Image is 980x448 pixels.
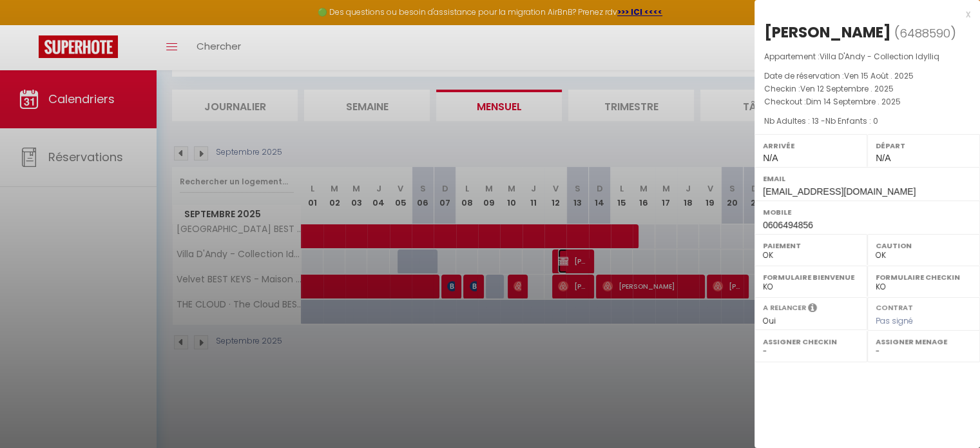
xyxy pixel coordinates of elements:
span: ( ) [894,24,956,42]
label: Contrat [876,302,913,311]
span: N/A [763,153,778,163]
span: Nb Enfants : 0 [825,115,878,126]
span: Pas signé [876,315,913,326]
label: Paiement [763,239,859,252]
label: Formulaire Bienvenue [763,271,859,284]
span: Dim 14 Septembre . 2025 [806,96,901,107]
span: N/A [876,153,890,163]
i: Sélectionner OUI si vous souhaiter envoyer les séquences de messages post-checkout [808,302,817,317]
div: [PERSON_NAME] [764,22,891,43]
p: Checkout : [764,95,970,108]
label: Caution [876,239,972,252]
span: Villa D'Andy - Collection Idylliq [820,51,939,62]
label: Formulaire Checkin [876,271,972,284]
label: Assigner Menage [876,335,972,348]
label: Email [763,172,972,185]
span: [EMAIL_ADDRESS][DOMAIN_NAME] [763,186,916,197]
span: 0606494856 [763,220,813,230]
label: Mobile [763,206,972,219]
div: x [754,6,970,22]
label: A relancer [763,302,806,313]
label: Arrivée [763,139,859,152]
span: Ven 15 Août . 2025 [844,70,914,81]
label: Assigner Checkin [763,335,859,348]
span: 6488590 [899,25,950,41]
p: Appartement : [764,50,970,63]
label: Départ [876,139,972,152]
p: Checkin : [764,83,970,95]
span: Ven 12 Septembre . 2025 [800,83,894,94]
span: Nb Adultes : 13 - [764,115,878,126]
p: Date de réservation : [764,70,970,83]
